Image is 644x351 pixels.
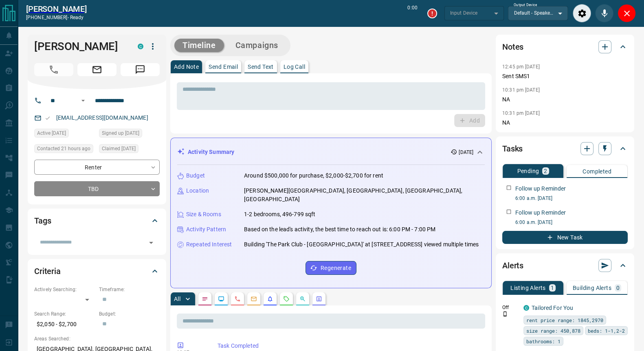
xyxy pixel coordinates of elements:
a: [PERSON_NAME] [26,4,87,14]
p: 10:31 pm [DATE] [502,87,540,93]
div: Audio Settings [573,4,591,22]
p: 2 [544,168,547,174]
div: Close [618,4,636,22]
p: Location [186,186,209,195]
span: bathrooms: 1 [526,337,560,345]
h1: [PERSON_NAME] [34,40,125,53]
p: Pending [517,168,539,174]
p: $2,050 - $2,700 [34,318,95,331]
p: Actively Searching: [34,286,95,293]
h2: Tasks [502,142,523,155]
p: Repeated Interest [186,240,232,249]
p: [DATE] [459,149,473,156]
p: 0 [616,285,620,291]
div: Notes [502,37,628,57]
div: Mon Oct 13 2025 [99,129,160,140]
p: Timeframe: [99,286,160,293]
p: 6:00 a.m. [DATE] [515,219,628,226]
p: 12:45 pm [DATE] [502,64,540,70]
span: Email [77,63,116,76]
button: Campaigns [227,39,286,52]
div: TBD [34,181,160,196]
button: Regenerate [306,261,356,275]
p: Send Email [209,64,238,70]
div: Alerts [502,256,628,275]
div: Activity Summary[DATE] [177,145,485,160]
svg: Lead Browsing Activity [218,296,224,302]
p: Search Range: [34,310,95,318]
svg: Notes [202,296,208,302]
span: Message [121,63,160,76]
a: Tailored For You [532,305,573,311]
h2: Tags [34,214,51,227]
h2: Criteria [34,265,61,278]
p: Budget [186,171,205,180]
svg: Calls [234,296,241,302]
span: Signed up [DATE] [102,129,139,137]
svg: Emails [251,296,257,302]
span: beds: 1-1,2-2 [588,327,625,335]
p: Log Call [284,64,305,70]
p: Activity Summary [188,148,234,156]
p: 0:00 [407,4,417,22]
label: Output Device [514,2,537,8]
p: Follow up Reminder [515,208,566,217]
p: Budget: [99,310,160,318]
p: Off [502,304,519,311]
p: 6:00 a.m. [DATE] [515,195,628,202]
button: New Task [502,231,628,244]
div: Criteria [34,261,160,281]
div: Tasks [502,139,628,158]
p: Send Text [248,64,274,70]
p: Based on the lead's activity, the best time to reach out is: 6:00 PM - 7:00 PM [244,225,435,234]
a: [EMAIL_ADDRESS][DOMAIN_NAME] [56,114,148,121]
svg: Listing Alerts [267,296,273,302]
p: Building 'The Park Club - [GEOGRAPHIC_DATA]' at [STREET_ADDRESS] viewed multiple times [244,240,479,249]
div: Tags [34,211,160,230]
p: Task Completed [218,342,482,350]
p: Size & Rooms [186,210,221,219]
p: [PERSON_NAME][GEOGRAPHIC_DATA], [GEOGRAPHIC_DATA], [GEOGRAPHIC_DATA], [GEOGRAPHIC_DATA] [244,186,485,204]
p: 10:31 pm [DATE] [502,110,540,116]
p: NA [502,95,628,104]
h2: Alerts [502,259,523,272]
svg: Requests [283,296,290,302]
div: Mute [595,4,613,22]
p: Listing Alerts [510,285,546,291]
p: Activity Pattern [186,225,226,234]
button: Open [145,237,157,248]
p: 1-2 bedrooms, 496-799 sqft [244,210,315,219]
p: Sent SMS1 [502,72,628,81]
p: Completed [582,169,611,174]
button: Timeline [174,39,224,52]
h2: Notes [502,40,523,53]
p: 1 [551,285,554,291]
div: Tue Oct 14 2025 [34,144,95,156]
svg: Agent Actions [316,296,322,302]
span: Claimed [DATE] [102,145,136,153]
span: size range: 450,878 [526,327,580,335]
div: Default - Speakers (Realtek(R) Audio) [508,6,568,20]
svg: Opportunities [299,296,306,302]
svg: Push Notification Only [502,311,508,317]
p: Follow up Reminder [515,184,566,193]
p: Around $500,000 for purchase, $2,000-$2,700 for rent [244,171,383,180]
button: Open [78,96,88,105]
span: Active [DATE] [37,129,66,137]
p: Building Alerts [573,285,611,291]
div: condos.ca [523,305,529,311]
svg: Email Valid [45,115,51,121]
p: Add Note [174,64,199,70]
span: ready [70,15,84,20]
span: Call [34,63,73,76]
div: Renter [34,160,160,175]
div: condos.ca [138,44,143,49]
div: Mon Oct 13 2025 [99,144,160,156]
p: Areas Searched: [34,335,160,342]
p: NA [502,118,628,127]
span: Contacted 21 hours ago [37,145,90,153]
p: All [174,296,180,302]
p: [PHONE_NUMBER] - [26,14,87,21]
span: rent price range: 1845,2970 [526,316,603,324]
